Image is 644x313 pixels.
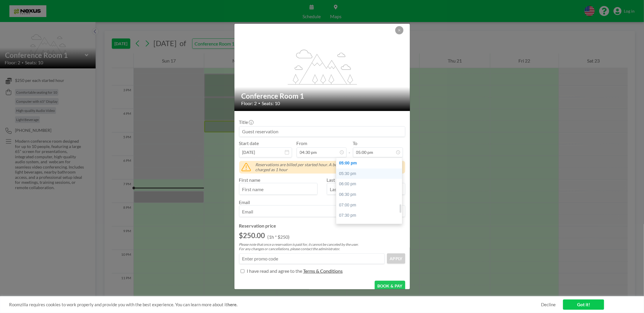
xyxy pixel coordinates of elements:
label: Start date [239,140,259,146]
div: 05:30 pm [336,169,405,179]
label: Email [239,199,250,205]
button: BOOK & PAY [375,281,405,291]
a: Got it! [563,299,604,310]
a: Decline [541,302,556,307]
div: 07:30 pm [336,210,405,221]
input: Last name [327,184,405,194]
input: Enter promo code [239,254,385,264]
span: Floor: 2 [241,100,257,106]
label: Title [239,119,253,125]
span: • [258,101,261,105]
div: 05:00 pm [336,158,405,169]
h2: Conference Room 1 [241,92,403,100]
h4: Reservation price [239,223,405,229]
div: 06:30 pm [336,189,405,200]
label: From [297,140,307,146]
span: Seats: 10 [262,100,280,106]
p: (1h * $250) [268,234,290,240]
button: APPLY [387,253,405,264]
label: Last name [327,177,347,183]
a: here. [227,302,237,307]
div: 06:00 pm [336,179,405,189]
h2: $250.00 [239,231,265,240]
input: Guest reservation [239,127,405,137]
p: Please note that once a reservation is paid for, it cannot be canceled by the user. For any chang... [239,242,405,251]
p: I have read and agree to the [247,268,302,274]
g: flex-grow: 1.2; [288,49,357,85]
div: 07:00 pm [336,200,405,211]
span: Reservations are billed per started hour. A booking from 16:30 to 17:00 will be charged as 1 hour [256,162,403,172]
input: First name [239,184,317,194]
div: 08:00 pm [336,221,405,231]
label: First name [239,177,261,183]
p: Terms & Conditions [303,268,343,274]
span: - [349,142,351,155]
label: To [353,140,358,146]
span: Roomzilla requires cookies to work properly and provide you with the best experience. You can lea... [9,302,541,307]
input: Email [239,207,405,217]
